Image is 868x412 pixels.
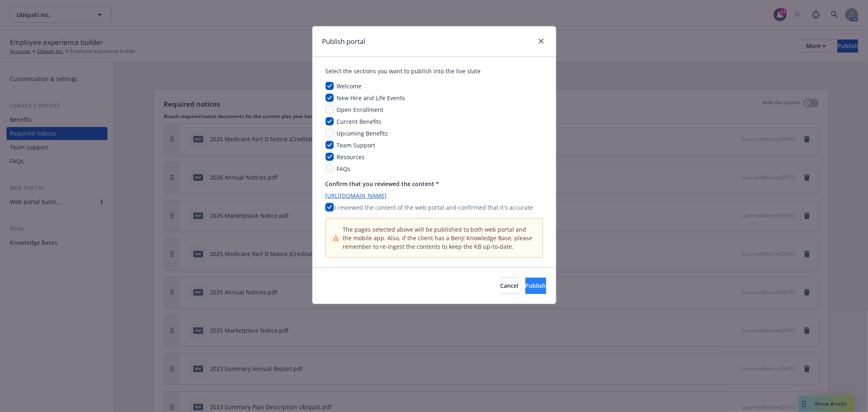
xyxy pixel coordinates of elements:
p: I reviewed the content of the web portal and confirmed that it's accurate [335,203,533,212]
a: close [536,36,546,46]
span: New Hire and Life Events [337,94,405,102]
span: Upcoming Benefits [337,129,388,137]
a: [URL][DOMAIN_NAME] [326,191,543,200]
span: Open Enrollment [337,106,384,114]
button: Cancel [501,278,519,294]
span: FAQs [337,165,351,173]
span: Cancel [501,282,519,289]
span: The pages selected above will be published to both web portal and the mobile app. Also, if the cl... [343,225,536,251]
span: Welcome [337,82,362,90]
span: Team Support [337,141,376,149]
span: Publish [525,282,546,289]
button: Publish [525,278,546,294]
span: Current Benefits [337,118,382,125]
p: Confirm that you reviewed the content * [326,180,543,188]
h1: Publish portal [322,36,365,47]
div: Select the sections you want to publish into the live state [326,67,543,75]
span: Resources [337,153,365,161]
